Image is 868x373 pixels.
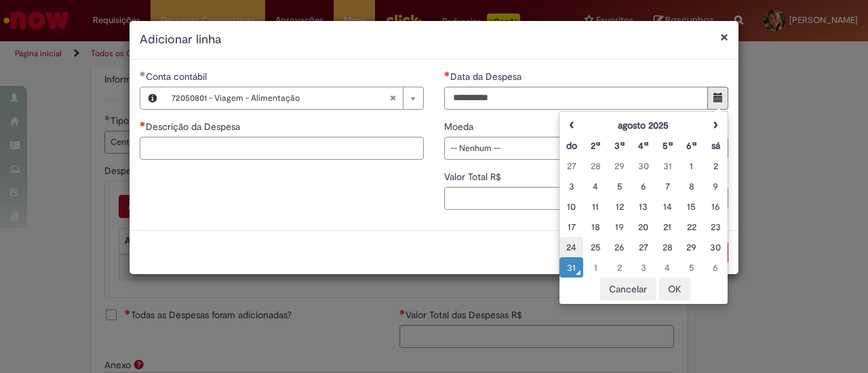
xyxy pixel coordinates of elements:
[683,220,700,234] div: 22 August 2025 Friday
[587,261,604,274] div: 01 September 2025 Monday
[659,159,676,173] div: 31 July 2025 Thursday
[659,220,676,234] div: 21 August 2025 Thursday
[656,135,679,156] th: Quinta-feira
[587,159,604,173] div: 28 July 2025 Monday
[140,71,146,76] span: Obrigatório Preenchido
[382,87,403,109] abbr: Limpar campo Conta contábil
[563,179,580,193] div: 03 August 2025 Sunday
[631,135,655,156] th: Quarta-feira
[563,240,580,254] div: 24 August 2025 Sunday
[683,240,700,254] div: 29 August 2025 Friday
[146,120,243,133] span: Descrição da Despesa
[444,87,708,110] input: Data da Despesa
[608,135,631,156] th: Terça-feira
[707,159,724,173] div: 02 August 2025 Saturday
[587,200,604,213] div: 11 August 2025 Monday
[444,171,504,183] span: Valor Total R$
[563,200,580,213] div: 10 August 2025 Sunday
[583,115,703,135] th: agosto 2025. Alternar mês
[659,240,676,254] div: 28 August 2025 Thursday
[611,179,628,193] div: 05 August 2025 Tuesday
[559,135,583,156] th: Domingo
[707,200,724,213] div: 16 August 2025 Saturday
[140,87,165,109] button: Conta contábil, Visualizar este registro 72050801 - Viagem - Alimentação
[611,220,628,234] div: 19 August 2025 Tuesday
[611,240,628,254] div: 26 August 2025 Tuesday
[683,200,700,213] div: 15 August 2025 Friday
[707,240,724,254] div: 30 August 2025 Saturday
[683,159,700,173] div: 01 August 2025 Friday
[172,87,389,109] span: 72050801 - Viagem - Alimentação
[563,261,580,274] div: O seletor de data foi aberto.31 August 2025 Sunday
[450,137,701,159] span: -- Nenhum --
[165,87,423,109] a: 72050801 - Viagem - AlimentaçãoLimpar campo Conta contábil
[611,200,628,213] div: 12 August 2025 Tuesday
[587,179,604,193] div: 04 August 2025 Monday
[635,220,652,234] div: 20 August 2025 Wednesday
[707,87,728,110] button: Mostrar calendário para Data da Despesa
[450,70,524,83] span: Data da Despesa
[140,121,146,127] span: Necessários
[146,70,210,83] span: Necessários - Conta contábil
[587,220,604,234] div: 18 August 2025 Monday
[659,261,676,274] div: 04 September 2025 Thursday
[563,220,580,234] div: 17 August 2025 Sunday
[679,135,703,156] th: Sexta-feira
[635,179,652,193] div: 06 August 2025 Wednesday
[659,179,676,193] div: 07 August 2025 Thursday
[583,135,607,156] th: Segunda-feira
[444,187,728,210] input: Valor Total R$
[720,30,728,44] button: Fechar modal
[559,111,728,305] div: Escolher data
[683,261,700,274] div: 05 September 2025 Friday
[635,159,652,173] div: 30 July 2025 Wednesday
[444,71,450,76] span: Necessários
[704,115,728,135] th: Próximo mês
[704,135,728,156] th: Sábado
[659,200,676,213] div: 14 August 2025 Thursday
[587,240,604,254] div: 25 August 2025 Monday
[140,137,424,160] input: Descrição da Despesa
[707,261,724,274] div: 06 September 2025 Saturday
[683,179,700,193] div: 08 August 2025 Friday
[444,120,476,133] span: Moeda
[707,179,724,193] div: 09 August 2025 Saturday
[140,31,728,49] h2: Adicionar linha
[563,159,580,173] div: 27 July 2025 Sunday
[707,220,724,234] div: 23 August 2025 Saturday
[659,278,690,301] button: OK
[635,200,652,213] div: 13 August 2025 Wednesday
[611,261,628,274] div: 02 September 2025 Tuesday
[611,159,628,173] div: 29 July 2025 Tuesday
[600,278,656,301] button: Cancelar
[559,115,583,135] th: Mês anterior
[635,261,652,274] div: 03 September 2025 Wednesday
[635,240,652,254] div: 27 August 2025 Wednesday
